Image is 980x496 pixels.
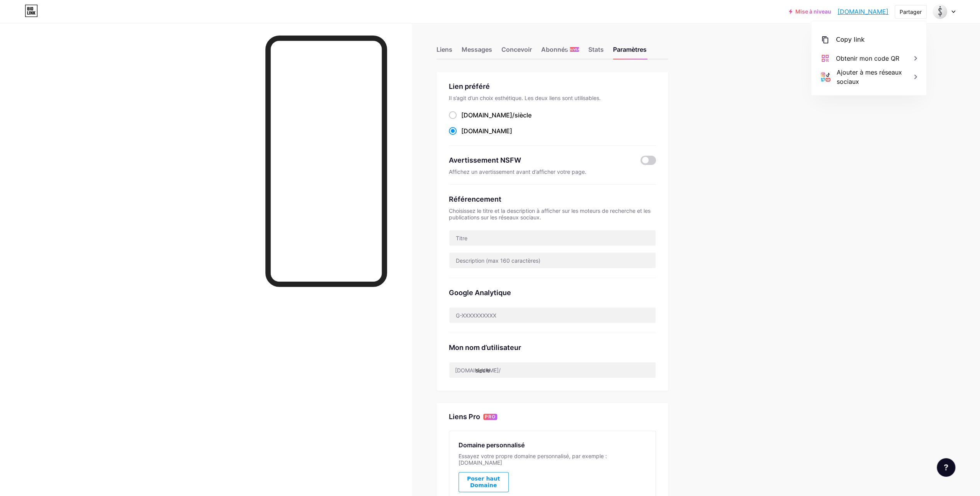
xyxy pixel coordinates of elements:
div: Liens [436,45,452,59]
div: Affichez un avertissement avant d’afficher votre page. [449,168,656,175]
div: [DOMAIN_NAME]/ [455,366,501,374]
span: siècle [515,111,532,119]
div: Messages [462,45,492,59]
img: Siècle [932,4,947,19]
input: nom d’utilisateur [449,362,656,378]
div: Concevoir [501,45,532,59]
div: Avertissement NSFW [449,155,629,165]
div: Google Analytique [449,287,656,298]
div: Paramètres [613,45,647,59]
span: Poser haut Domaine [459,476,508,489]
div: Ajouter à mes réseaux sociaux [837,68,917,86]
div: Copy link [836,35,865,44]
div: Liens Pro [449,412,480,421]
div: Choisissez le titre et la description à afficher sur les moteurs de recherche et les publications... [449,207,656,221]
div: Essayez votre propre domaine personnalisé, par exemple : [DOMAIN_NAME] [459,453,646,466]
input: G-XXXXXXXXXX [449,307,656,323]
div: Stats [588,45,604,59]
span: [DOMAIN_NAME] [461,127,512,135]
span: PRO [485,414,496,420]
div: Domaine personnalisé [459,440,646,450]
span: NOUVEAU [566,47,582,52]
a: [DOMAIN_NAME] [837,7,888,16]
div: [DOMAIN_NAME]/ [461,110,532,120]
div: Référencement [449,194,656,204]
div: Obtenir mon code QR [836,54,899,63]
input: Titre [449,230,656,246]
button: Poser haut Domaine [459,472,509,492]
div: Mon nom d’utilisateur [449,342,656,353]
font: Mise à niveau [795,8,831,15]
font: Abonnés [541,45,568,54]
input: Description (max 160 caractères) [449,253,656,268]
div: Partager [900,8,922,16]
div: Lien préféré [449,81,656,92]
div: Il s’agit d’un choix esthétique. Les deux liens sont utilisables. [449,95,656,101]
